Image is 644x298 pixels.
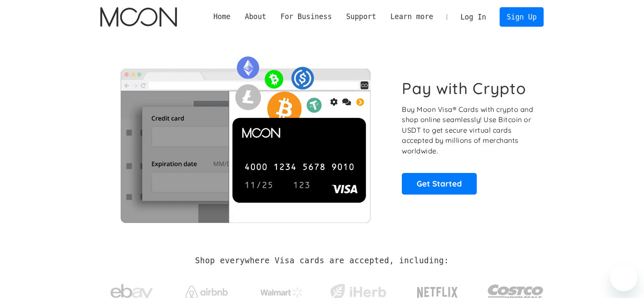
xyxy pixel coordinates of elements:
a: Sign Up [500,7,544,26]
div: Learn more [383,11,440,22]
div: About [245,11,266,22]
div: Support [339,11,383,22]
div: About [238,11,273,22]
a: Log In [453,8,493,26]
a: home [100,7,177,27]
h1: Pay with Crypto [402,79,526,98]
a: Home [206,11,238,22]
iframe: Bouton de lancement de la fenêtre de messagerie [610,264,637,291]
h2: Shop everywhere Visa cards are accepted, including: [195,256,449,265]
div: Learn more [390,11,433,22]
img: Walmart [260,287,303,298]
img: Moon Cards let you spend your crypto anywhere Visa is accepted. [100,50,390,223]
img: Moon Logo [100,7,177,27]
p: Buy Moon Visa® Cards with crypto and shop online seamlessly! Use Bitcoin or USDT to get secure vi... [402,104,534,156]
a: Get Started [402,173,477,194]
div: For Business [274,11,339,22]
div: Support [346,11,376,22]
div: For Business [280,11,332,22]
